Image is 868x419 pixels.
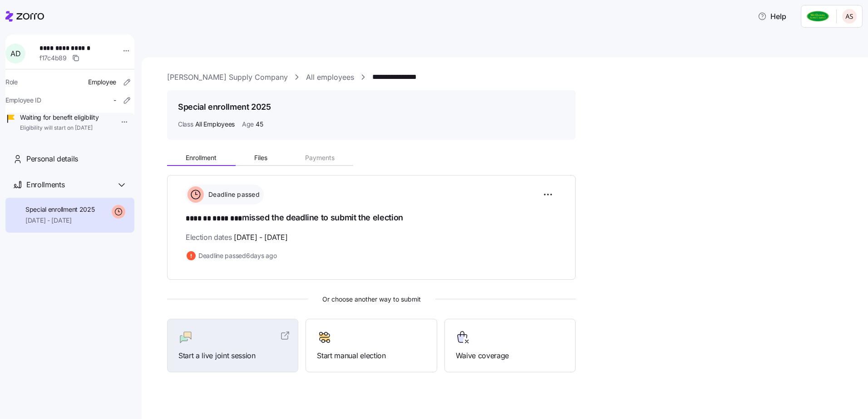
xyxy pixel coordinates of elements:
[195,120,235,129] span: All Employees
[198,251,276,260] span: Deadline passed 6 days ago
[167,72,288,83] a: [PERSON_NAME] Supply Company
[26,179,64,190] span: Enrollments
[234,232,287,243] span: [DATE] - [DATE]
[113,96,116,105] span: -
[10,50,20,57] span: A D
[26,153,78,165] span: Personal details
[88,78,116,87] span: Employee
[317,350,425,361] span: Start manual election
[186,212,557,224] h1: missed the deadline to submit the election
[178,350,287,361] span: Start a live joint session
[306,72,354,83] a: All employees
[20,113,99,122] span: Waiting for benefit eligibility
[20,124,99,132] span: Eligibility will start on [DATE]
[256,120,263,129] span: 45
[178,101,271,112] h1: Special enrollment 2025
[242,120,254,129] span: Age
[178,120,193,129] span: Class
[305,155,335,161] span: Payments
[167,294,576,304] span: Or choose another way to submit
[206,190,260,199] span: Deadline passed
[39,54,67,63] span: f17c4b89
[254,155,267,161] span: Files
[186,155,217,161] span: Enrollment
[25,205,95,214] span: Special enrollment 2025
[25,216,95,225] span: [DATE] - [DATE]
[5,96,41,105] span: Employee ID
[456,350,564,361] span: Waive coverage
[186,232,287,243] span: Election dates
[5,78,18,87] span: Role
